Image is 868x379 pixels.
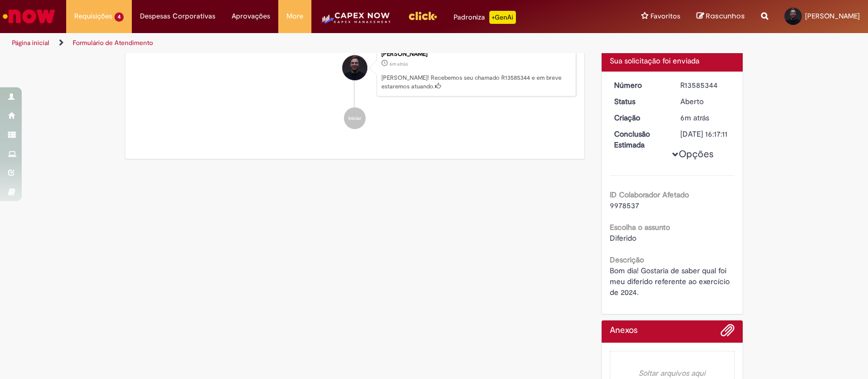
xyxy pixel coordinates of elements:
time: 01/10/2025 11:17:07 [680,113,709,123]
div: [DATE] 16:17:11 [680,129,731,139]
div: 01/10/2025 11:17:07 [680,112,731,123]
span: 6m atrás [680,113,709,123]
span: Favoritos [650,11,680,22]
b: Descrição [610,255,644,265]
a: Rascunhos [697,11,745,22]
div: Padroniza [454,11,516,24]
button: Adicionar anexos [720,323,735,343]
h2: Anexos [610,326,637,336]
dt: Número [606,80,673,91]
div: Lucas De Castro Oliveira [342,55,367,80]
div: Aberto [680,96,731,107]
time: 01/10/2025 11:17:07 [390,61,408,67]
span: Rascunhos [706,11,745,21]
p: [PERSON_NAME]! Recebemos seu chamado R13585344 e em breve estaremos atuando. [381,74,570,91]
span: Aprovações [232,11,270,22]
img: CapexLogo5.png [320,11,392,33]
div: [PERSON_NAME] [381,51,570,57]
li: Lucas De Castro Oliveira [133,45,576,97]
a: Formulário de Atendimento [73,38,153,47]
span: 9978537 [610,201,639,210]
div: R13585344 [680,80,731,91]
span: Bom dia! Gostaria de saber qual foi meu diferido referente ao exercício de 2024. [610,266,732,297]
span: Despesas Corporativas [140,11,215,22]
b: ID Colaborador Afetado [610,190,689,200]
span: Sua solicitação foi enviada [610,56,699,66]
ul: Trilhas de página [8,33,571,53]
dt: Status [606,96,673,107]
dt: Criação [606,112,673,123]
span: 4 [114,12,124,22]
span: Diferido [610,233,636,243]
img: ServiceNow [1,5,57,27]
ul: Histórico de tíquete [133,34,576,140]
img: click_logo_yellow_360x200.png [408,8,437,24]
a: Página inicial [12,38,49,47]
b: Escolha o assunto [610,222,670,232]
span: Requisições [74,11,112,22]
span: 6m atrás [390,61,408,67]
span: More [286,11,303,22]
dt: Conclusão Estimada [606,129,673,150]
p: +GenAi [489,11,516,24]
span: [PERSON_NAME] [805,11,860,21]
